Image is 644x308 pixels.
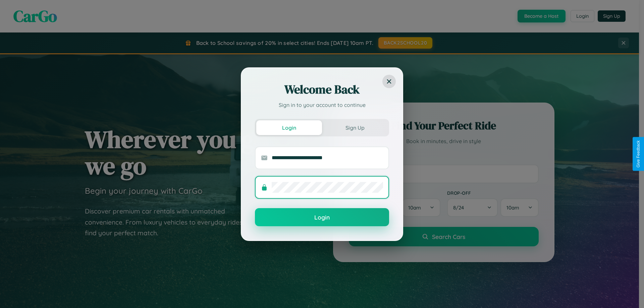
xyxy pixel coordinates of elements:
[255,81,389,98] h2: Welcome Back
[322,120,388,135] button: Sign Up
[256,120,322,135] button: Login
[255,101,389,109] p: Sign in to your account to continue
[636,140,641,168] div: Give Feedback
[255,208,389,226] button: Login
